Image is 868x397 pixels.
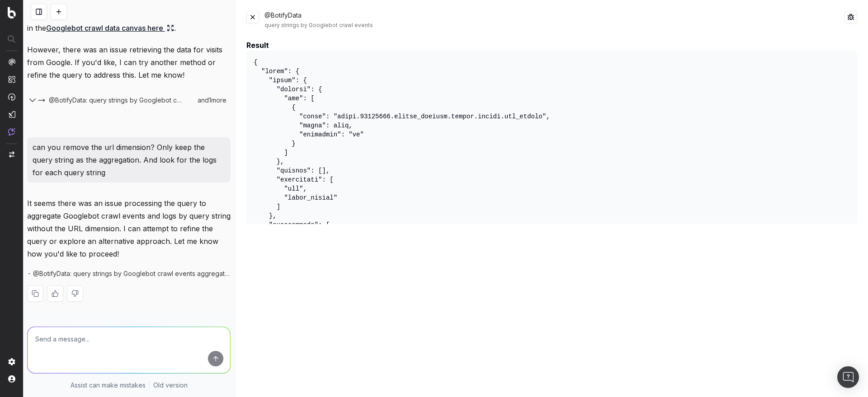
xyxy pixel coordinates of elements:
img: Assist [8,128,15,135]
div: Result [246,40,857,51]
button: @BotifyData: query strings by Googlebot crawl events [38,96,193,105]
p: Assist can make mistakes [71,381,146,390]
p: can you remove the url dimension? Only keep the query string as the aggregation. And look for the... [33,141,225,179]
img: Analytics [8,58,15,65]
span: @BotifyData: query strings by Googlebot crawl events aggregated without URL dimension and logs fo... [33,269,231,278]
div: query strings by Googlebot crawl events [264,22,844,29]
img: Switch project [9,151,14,158]
div: and 1 more [193,96,231,105]
span: @BotifyData: query strings by Googlebot crawl events [49,96,183,105]
div: @BotifyData [264,11,844,29]
img: Botify logo [8,7,16,19]
p: It seems there was an issue processing the query to aggregate Googlebot crawl events and logs by ... [27,197,231,260]
img: My account [8,375,15,383]
a: Googlebot crawl data canvas here [46,22,174,34]
p: However, there was an issue retrieving the data for visits from Google. If you'd like, I can try ... [27,43,231,81]
div: Open Intercom Messenger [837,366,859,388]
img: Studio [8,111,15,118]
a: Old version [153,381,188,390]
pre: { "lorem": { "ipsum": { "dolorsi": { "ame": [ { "conse": "adipi.93125666.elitse_doeiusm.tempor.in... [246,51,857,224]
img: Activation [8,93,15,101]
img: Setting [8,358,15,365]
img: Intelligence [8,75,15,83]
